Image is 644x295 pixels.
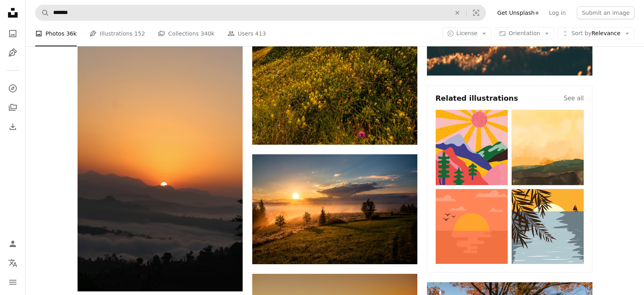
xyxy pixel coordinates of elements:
[252,154,417,264] img: trees under cloudy sky during sunset
[90,21,145,46] a: Illustrations 152
[511,189,584,264] img: premium_vector-1715261711878-e08d09d99905
[557,27,634,40] button: Sort byRelevance
[158,21,215,46] a: Collections 340k
[494,27,554,40] button: Orientation
[5,26,21,42] a: Photos
[35,5,486,21] form: Find visuals sitewide
[571,30,620,38] span: Relevance
[492,6,544,19] a: Get Unsplash+
[5,100,21,116] a: Collections
[5,80,21,96] a: Explore
[435,110,508,185] a: A painting of mountains and trees with a sun in the background
[435,189,508,264] img: premium_vector-1721492690435-ec1c8fa2d62b
[5,45,21,61] a: Illustrations
[508,30,540,36] span: Orientation
[511,110,584,185] img: premium_vector-1724842074065-f5202f982406
[78,44,243,291] img: sun peeping on ice mountain
[201,29,215,38] span: 340k
[5,119,21,135] a: Download History
[457,30,478,36] span: License
[255,29,266,38] span: 413
[564,94,584,103] a: See all
[443,27,492,40] button: License
[5,274,21,290] button: Menu
[435,110,508,185] img: premium_vector-1712565367152-b2a659c0bf13
[5,236,21,252] a: Log in / Sign up
[467,5,486,20] button: Visual search
[435,94,518,103] h4: Related illustrations
[449,5,466,20] button: Clear
[571,30,591,36] span: Sort by
[78,164,243,171] a: sun peeping on ice mountain
[252,205,417,213] a: trees under cloudy sky during sunset
[577,6,634,19] button: Submit an image
[227,21,266,46] a: Users 413
[134,29,145,38] span: 152
[544,6,570,19] a: Log in
[5,5,21,22] a: Home — Unsplash
[36,5,49,20] button: Search Unsplash
[5,255,21,271] button: Language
